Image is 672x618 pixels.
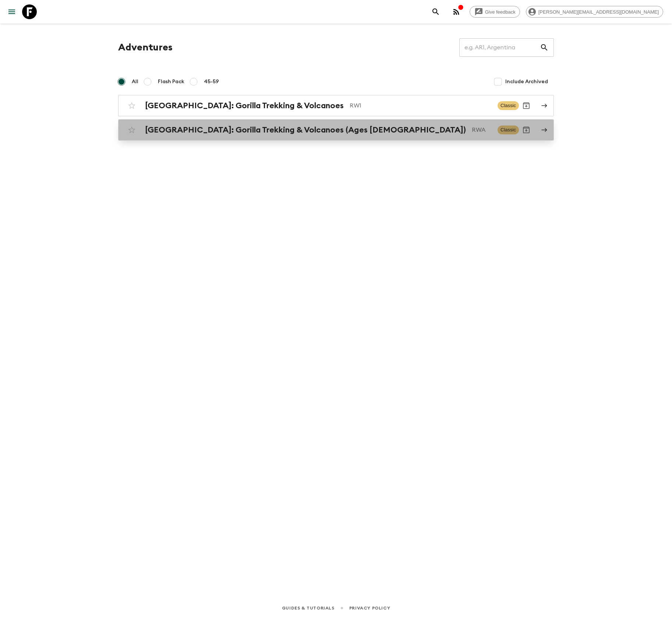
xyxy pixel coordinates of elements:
h2: [GEOGRAPHIC_DATA]: Gorilla Trekking & Volcanoes [145,101,344,110]
span: Classic [498,126,519,134]
button: menu [4,4,19,19]
p: RWA [472,126,492,134]
a: Privacy Policy [349,604,390,612]
a: [GEOGRAPHIC_DATA]: Gorilla Trekking & Volcanoes (Ages [DEMOGRAPHIC_DATA])RWAClassicArchive [118,119,554,141]
span: Give feedback [481,9,520,15]
a: [GEOGRAPHIC_DATA]: Gorilla Trekking & VolcanoesRW1ClassicArchive [118,95,554,116]
button: Archive [519,98,534,113]
button: search adventures [428,4,443,19]
span: Flash Pack [158,78,184,85]
h2: [GEOGRAPHIC_DATA]: Gorilla Trekking & Volcanoes (Ages [DEMOGRAPHIC_DATA]) [145,125,466,135]
span: All [132,78,138,85]
button: Archive [519,123,534,137]
span: 45-59 [204,78,219,85]
span: [PERSON_NAME][EMAIL_ADDRESS][DOMAIN_NAME] [534,9,663,15]
h1: Adventures [118,40,173,55]
input: e.g. AR1, Argentina [459,37,540,58]
a: Give feedback [470,6,520,18]
p: RW1 [350,101,492,110]
a: Guides & Tutorials [282,604,335,612]
div: [PERSON_NAME][EMAIL_ADDRESS][DOMAIN_NAME] [526,6,663,18]
span: Classic [498,101,519,110]
span: Include Archived [505,78,548,85]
